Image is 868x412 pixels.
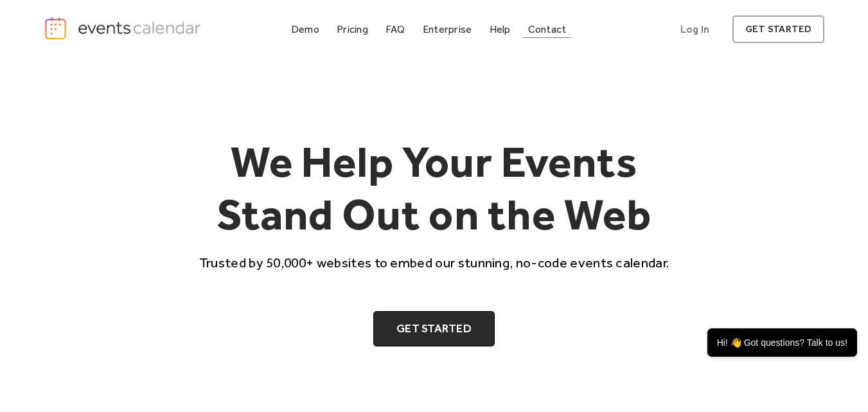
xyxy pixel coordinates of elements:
[291,26,319,33] div: Demo
[332,21,373,38] a: Pricing
[188,136,681,240] h1: We Help Your Events Stand Out on the Web
[528,26,567,33] div: Contact
[337,26,368,33] div: Pricing
[380,21,411,38] a: FAQ
[44,16,204,41] a: home
[732,15,824,43] a: get started
[523,21,572,38] a: Contact
[373,311,495,347] a: Get Started
[423,26,472,33] div: Enterprise
[490,26,511,33] div: Help
[418,21,477,38] a: Enterprise
[484,21,516,38] a: Help
[188,253,681,272] p: Trusted by 50,000+ websites to embed our stunning, no-code events calendar.
[385,26,405,33] div: FAQ
[668,15,722,43] a: Log In
[286,21,324,38] a: Demo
